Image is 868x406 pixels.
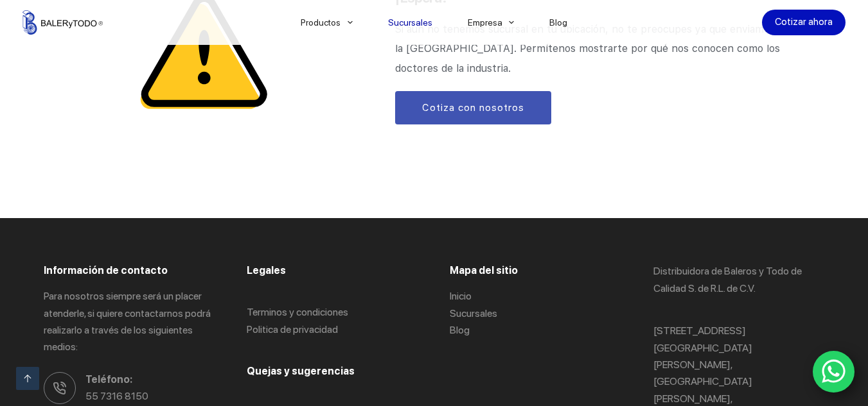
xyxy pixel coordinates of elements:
span: Si aun no tenemos sucursal en tu ubicación, no te preocupes ya que enviamos a toda la [GEOGRAPHIC... [395,23,811,74]
p: Distribuidora de Baleros y Todo de Calidad S. de R.L. de C.V. [653,263,824,297]
a: WhatsApp [813,351,855,393]
span: Legales [247,264,286,276]
a: Politica de privacidad [247,323,338,335]
img: Balerytodo [22,10,103,35]
p: Para nosotros siempre será un placer atenderle, si quiere contactarnos podrá realizarlo a través ... [44,288,215,356]
a: Sucursales [450,307,497,319]
a: Cotizar ahora [762,10,846,35]
a: Inicio [450,290,472,302]
span: Quejas y sugerencias [247,365,355,377]
h3: Información de contacto [44,263,215,278]
a: Ir arriba [16,367,39,390]
span: Cotiza con nosotros [422,100,524,115]
a: 55 7316 8150 [85,390,148,402]
a: Blog [450,324,470,336]
a: Terminos y condiciones [247,306,348,318]
span: Teléfono: [85,371,215,388]
a: Cotiza con nosotros [395,91,551,124]
h3: Mapa del sitio [450,263,621,278]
